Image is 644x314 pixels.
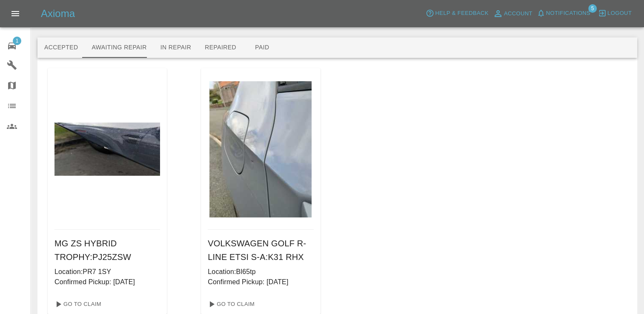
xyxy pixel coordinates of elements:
p: Location: Bl65tp [208,267,313,277]
span: 5 [588,4,597,13]
button: Open drawer [5,3,26,24]
span: Notifications [546,9,590,18]
span: 1 [13,37,21,45]
span: Help & Feedback [435,9,488,18]
a: Account [491,7,535,20]
span: Account [504,9,532,19]
h6: MG ZS HYBRID TROPHY : PJ25ZSW [54,237,160,264]
button: Repaired [198,37,243,58]
button: Awaiting Repair [85,37,153,58]
p: Confirmed Pickup: [DATE] [54,277,160,287]
a: Go To Claim [204,297,257,311]
button: Accepted [37,37,85,58]
button: Paid [243,37,281,58]
p: Confirmed Pickup: [DATE] [208,277,313,287]
h5: Axioma [41,7,75,20]
button: Logout [596,7,634,20]
a: Go To Claim [51,297,103,311]
p: Location: PR7 1SY [54,267,160,277]
h6: VOLKSWAGEN GOLF R-LINE ETSI S-A : K31 RHX [208,237,313,264]
button: In Repair [154,37,198,58]
span: Logout [607,9,632,18]
button: Notifications [535,7,592,20]
button: Help & Feedback [424,7,490,20]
